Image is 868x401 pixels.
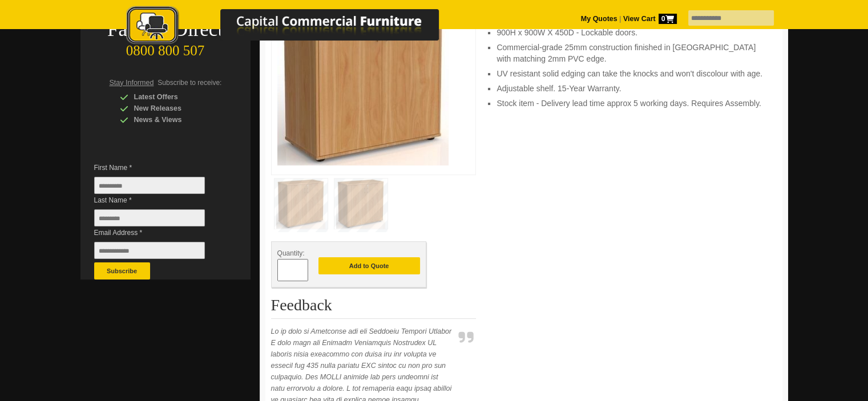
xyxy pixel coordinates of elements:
[271,297,477,319] h2: Feedback
[496,83,765,94] li: Adjustable shelf. 15-Year Warranty.
[94,162,222,173] span: First Name *
[581,15,617,23] a: My Quotes
[623,15,677,23] strong: View Cart
[277,249,305,257] span: Quantity:
[318,257,420,274] button: Add to Quote
[94,262,150,280] button: Subscribe
[95,6,494,51] a: Capital Commercial Furniture Logo
[94,195,222,206] span: Last Name *
[496,42,765,64] li: Commercial-grade 25mm construction finished in [GEOGRAPHIC_DATA] with matching 2mm PVC edge.
[80,22,251,38] div: Factory Direct
[94,227,222,238] span: Email Address *
[80,37,251,59] div: 0800 800 507
[496,27,765,38] li: 900H x 900W X 450D - Lockable doors.
[120,103,228,114] div: New Releases
[496,98,765,109] li: Stock item - Delivery lead time approx 5 working days. Requires Assembly.
[120,91,228,103] div: Latest Offers
[95,6,494,47] img: Capital Commercial Furniture Logo
[158,79,221,87] span: Subscribe to receive:
[621,15,676,23] a: View Cart0
[110,79,154,87] span: Stay Informed
[496,68,765,79] li: UV resistant solid edging can take the knocks and won't discolour with age.
[659,14,677,24] span: 0
[120,114,228,125] div: News & Views
[94,177,205,194] input: First Name *
[94,209,205,226] input: Last Name *
[94,242,205,259] input: Email Address *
